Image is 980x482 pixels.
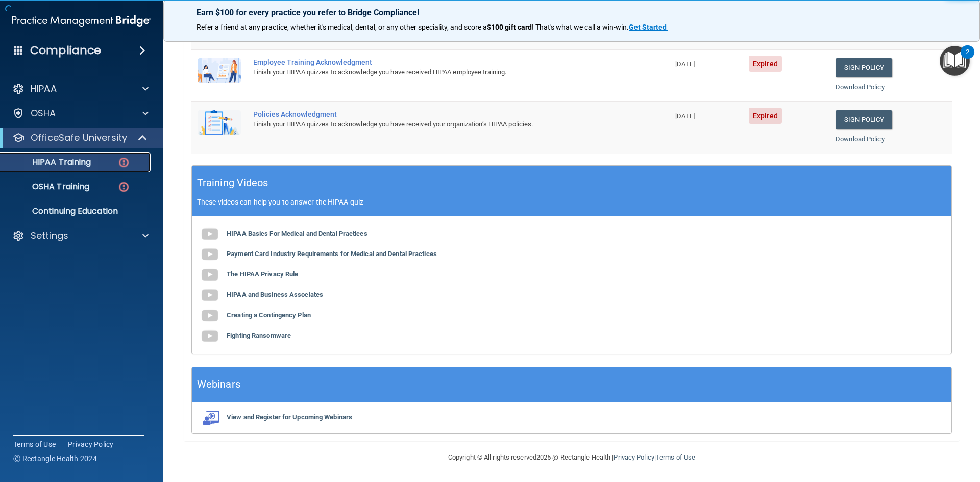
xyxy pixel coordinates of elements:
a: Settings [12,230,149,242]
div: Copyright © All rights reserved 2025 @ Rectangle Health | | [385,441,758,474]
a: Terms of Use [13,439,56,449]
span: Expired [749,108,782,124]
b: View and Register for Upcoming Webinars [227,413,352,421]
span: ! That's what we call a win-win. [532,23,629,31]
img: danger-circle.6113f641.png [117,181,130,193]
div: Employee Training Acknowledgment [253,58,618,66]
a: Download Policy [836,135,885,143]
img: danger-circle.6113f641.png [117,156,130,169]
img: gray_youtube_icon.38fcd6cc.png [200,285,220,306]
strong: $100 gift card [487,23,532,31]
p: Earn $100 for every practice you refer to Bridge Compliance! [197,8,947,17]
b: HIPAA Basics For Medical and Dental Practices [227,230,367,237]
button: Open Resource Center, 2 new notifications [940,46,970,76]
a: Download Policy [836,83,885,91]
b: The HIPAA Privacy Rule [227,270,298,278]
img: gray_youtube_icon.38fcd6cc.png [200,244,220,265]
img: gray_youtube_icon.38fcd6cc.png [200,306,220,326]
p: Continuing Education [7,206,146,216]
p: These videos can help you to answer the HIPAA quiz [197,198,946,206]
p: OSHA [31,107,56,119]
a: OfficeSafe University [12,132,148,144]
b: HIPAA and Business Associates [227,291,323,298]
p: HIPAA [31,83,57,95]
a: Sign Policy [836,110,892,129]
a: HIPAA [12,83,149,95]
a: Terms of Use [656,453,695,461]
a: Sign Policy [836,58,892,77]
b: Payment Card Industry Requirements for Medical and Dental Practices [227,250,437,258]
p: OSHA Training [7,182,89,192]
div: Finish your HIPAA quizzes to acknowledge you have received HIPAA employee training. [253,66,618,79]
img: PMB logo [12,11,151,31]
span: Expired [749,56,782,72]
strong: Get Started [629,23,667,31]
h4: Compliance [30,43,101,58]
h5: Training Videos [197,174,268,192]
b: Creating a Contingency Plan [227,311,311,319]
h5: Webinars [197,375,240,393]
img: gray_youtube_icon.38fcd6cc.png [200,326,220,346]
p: OfficeSafe University [31,132,127,144]
p: HIPAA Training [7,157,91,167]
b: Fighting Ransomware [227,332,291,339]
a: OSHA [12,107,149,119]
a: Privacy Policy [614,453,654,461]
div: 2 [966,52,969,65]
img: gray_youtube_icon.38fcd6cc.png [200,265,220,285]
a: Privacy Policy [68,439,114,449]
span: [DATE] [675,60,695,68]
p: Settings [31,230,68,242]
img: gray_youtube_icon.38fcd6cc.png [200,224,220,244]
div: Policies Acknowledgment [253,110,618,118]
div: Finish your HIPAA quizzes to acknowledge you have received your organization’s HIPAA policies. [253,118,618,131]
img: webinarIcon.c7ebbf15.png [200,410,220,425]
a: Get Started [629,23,668,31]
span: Refer a friend at any practice, whether it's medical, dental, or any other speciality, and score a [197,23,487,31]
span: [DATE] [675,112,695,120]
span: Ⓒ Rectangle Health 2024 [13,453,97,464]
